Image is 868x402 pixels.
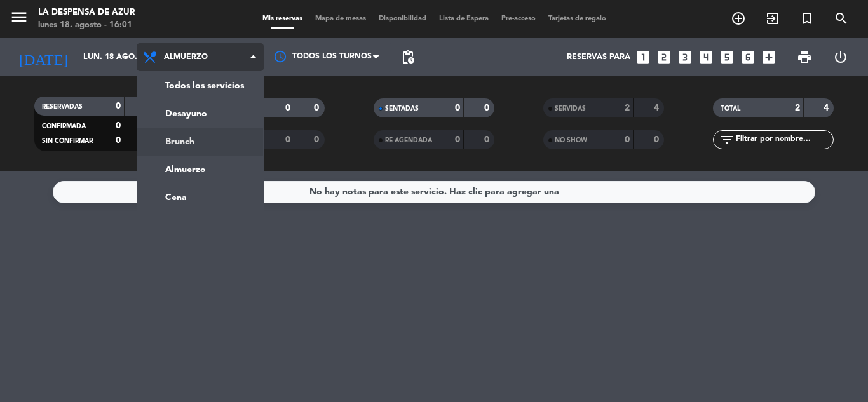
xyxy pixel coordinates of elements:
[372,15,433,22] span: Disponibilidad
[433,15,495,22] span: Lista de Espera
[42,104,83,110] span: RESERVADAS
[555,137,587,144] span: NO SHOW
[698,49,714,65] i: looks_4
[164,53,208,62] span: Almuerzo
[285,135,290,144] strong: 0
[42,138,93,144] span: SIN CONFIRMAR
[656,49,672,65] i: looks_two
[797,50,812,65] span: print
[824,104,831,112] strong: 4
[542,15,613,22] span: Tarjetas de regalo
[761,49,777,65] i: add_box
[137,128,263,156] a: Brunch
[314,104,322,112] strong: 0
[721,105,740,112] span: TOTAL
[309,185,559,199] div: No hay notas para este servicio. Haz clic para agregar una
[719,132,735,147] i: filter_list
[799,11,815,26] i: turned_in_not
[625,135,630,144] strong: 0
[118,50,133,65] i: arrow_drop_down
[400,50,416,65] span: pending_actions
[256,15,309,22] span: Mis reservas
[833,50,848,65] i: power_settings_new
[635,49,651,65] i: looks_one
[484,104,492,112] strong: 0
[116,102,121,111] strong: 0
[137,100,263,128] a: Desayuno
[495,15,542,22] span: Pre-acceso
[735,133,833,147] input: Filtrar por nombre...
[116,136,121,145] strong: 0
[385,105,419,112] span: SENTADAS
[38,6,135,19] div: La Despensa de Azur
[137,72,263,100] a: Todos los servicios
[677,49,693,65] i: looks_3
[484,135,492,144] strong: 0
[625,104,630,112] strong: 2
[765,11,780,26] i: exit_to_app
[314,135,322,144] strong: 0
[10,8,29,27] i: menu
[654,104,661,112] strong: 4
[116,121,121,130] strong: 0
[567,53,630,62] span: Reservas para
[795,104,800,112] strong: 2
[385,137,432,144] span: RE AGENDADA
[137,156,263,184] a: Almuerzo
[834,11,849,26] i: search
[42,123,86,130] span: CONFIRMADA
[822,38,858,76] div: LOG OUT
[731,11,746,26] i: add_circle_outline
[555,105,586,112] span: SERVIDAS
[740,49,756,65] i: looks_6
[719,49,735,65] i: looks_5
[285,104,290,112] strong: 0
[137,184,263,211] a: Cena
[654,135,661,144] strong: 0
[10,8,29,31] button: menu
[455,135,460,144] strong: 0
[38,19,135,32] div: lunes 18. agosto - 16:01
[10,43,77,71] i: [DATE]
[455,104,460,112] strong: 0
[309,15,372,22] span: Mapa de mesas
